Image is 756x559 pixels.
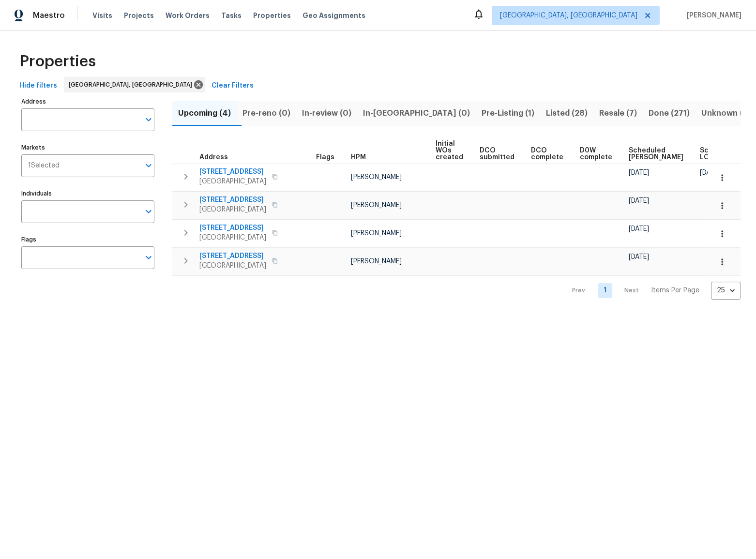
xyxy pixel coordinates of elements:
nav: Pagination Navigation [563,282,741,300]
span: [PERSON_NAME] [351,230,402,237]
button: Hide filters [15,77,61,95]
button: Clear Filters [208,77,257,95]
span: Clear Filters [212,80,254,92]
p: Items Per Page [651,286,699,295]
a: Goto page 1 [598,283,612,298]
span: Geo Assignments [302,11,365,20]
span: Unknown (0) [701,106,751,120]
span: DCO submitted [480,147,514,161]
span: Hide filters [19,80,57,92]
label: Individuals [21,191,154,196]
span: [DATE] [629,197,649,204]
button: Open [142,205,155,218]
span: [STREET_ADDRESS] [199,223,266,233]
span: Address [199,154,228,161]
span: [DATE] [700,169,720,176]
span: [PERSON_NAME] [351,174,402,181]
span: [DATE] [629,169,649,176]
span: Properties [19,57,96,66]
span: [PERSON_NAME] [351,202,402,209]
span: Pre-reno (0) [242,106,290,120]
span: Projects [124,11,154,20]
span: [DATE] [629,254,649,260]
span: DCO complete [531,147,563,161]
label: Flags [21,237,154,242]
span: [STREET_ADDRESS] [199,167,266,177]
span: HPM [351,154,366,161]
span: [GEOGRAPHIC_DATA], [GEOGRAPHIC_DATA] [500,11,637,20]
span: Maestro [33,11,65,20]
span: [STREET_ADDRESS] [199,251,266,261]
span: Listed (28) [546,106,588,120]
span: Initial WOs created [436,140,463,161]
span: [DATE] [629,226,649,232]
span: Scheduled [PERSON_NAME] [629,147,683,161]
span: [GEOGRAPHIC_DATA] [199,233,266,242]
span: In-[GEOGRAPHIC_DATA] (0) [363,106,470,120]
span: D0W complete [580,147,612,161]
label: Markets [21,145,154,151]
span: Resale (7) [599,106,637,120]
span: [GEOGRAPHIC_DATA] [199,177,266,186]
span: [GEOGRAPHIC_DATA] [199,205,266,214]
span: Work Orders [166,11,210,20]
span: Properties [253,11,291,20]
span: [STREET_ADDRESS] [199,195,266,205]
span: Flags [316,154,334,161]
span: In-review (0) [302,106,351,120]
span: Upcoming (4) [178,106,231,120]
button: Open [142,113,155,126]
span: 1 Selected [28,162,60,170]
span: Pre-Listing (1) [482,106,534,120]
span: Visits [92,11,112,20]
span: Tasks [221,12,242,19]
button: Open [142,251,155,264]
button: Open [142,159,155,172]
span: [PERSON_NAME] [683,11,741,20]
span: [GEOGRAPHIC_DATA], [GEOGRAPHIC_DATA] [69,80,196,90]
div: [GEOGRAPHIC_DATA], [GEOGRAPHIC_DATA] [64,77,205,92]
span: [GEOGRAPHIC_DATA] [199,261,266,271]
label: Address [21,99,154,105]
span: Done (271) [649,106,690,120]
span: Scheduled LCO [700,147,737,161]
span: [PERSON_NAME] [351,258,402,265]
div: 25 [711,278,741,303]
